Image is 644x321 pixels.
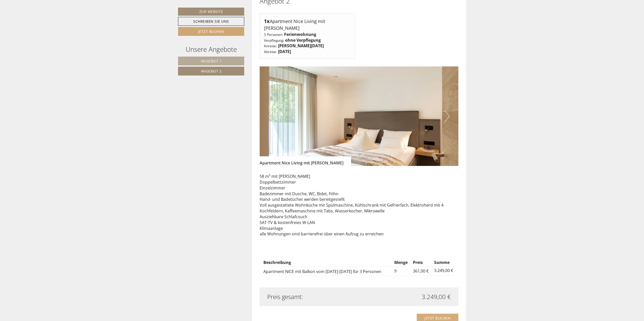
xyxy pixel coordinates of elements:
[263,292,359,301] div: Preis gesamt:
[263,259,392,266] th: Beschreibung
[178,8,244,16] a: Zur Website
[264,18,351,31] div: Apartment Nice Living mit [PERSON_NAME]
[413,268,429,274] span: 361,00 €
[260,66,459,166] img: image
[260,156,351,166] div: Apartment Nice Living mit [PERSON_NAME]
[284,32,316,37] b: Ferienwohnung
[178,17,244,26] a: Schreiben Sie uns
[444,110,450,122] button: Next
[264,49,277,54] small: Abreise:
[432,259,455,266] th: Summe
[392,259,411,266] th: Menge
[268,110,274,122] button: Previous
[260,174,459,237] p: 58 m² mit [PERSON_NAME] Doppelbettzimmer Einzelzimmer Badezimmer mit Dusche, WC, Bidet, Föhn Hand...
[264,38,284,43] small: Verpflegung:
[201,69,222,73] span: Angebot 2
[422,292,451,301] span: 3.249,00 €
[201,59,222,63] span: Angebot 1
[264,43,277,48] small: Anreise:
[432,267,455,276] td: 3.249,00 €
[263,267,392,276] td: Apartment NICE mit Balkon vom [DATE]-[DATE] für 3 Personen
[411,259,432,266] th: Preis
[264,18,270,24] b: 1x
[178,27,244,36] a: Jetzt buchen
[278,49,291,54] b: [DATE]
[392,267,411,276] td: 9
[278,43,324,48] b: [PERSON_NAME][DATE]
[178,45,244,54] div: Unsere Angebote
[285,37,321,43] b: ohne Verpflegung
[264,32,283,37] small: 3 Personen:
